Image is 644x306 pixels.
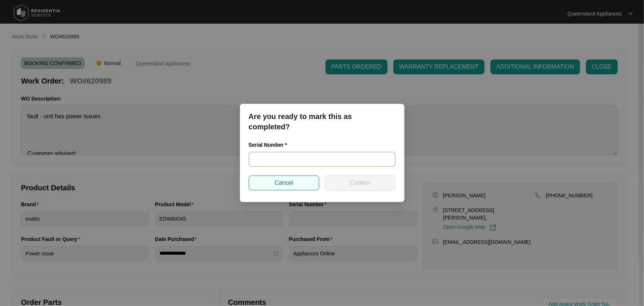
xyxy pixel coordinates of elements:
[249,176,319,190] button: Cancel
[325,176,396,190] button: Confirm
[249,111,396,122] p: Are you ready to mark this as
[249,141,293,149] label: Serial Number *
[275,178,293,187] span: Cancel
[249,122,396,132] p: completed?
